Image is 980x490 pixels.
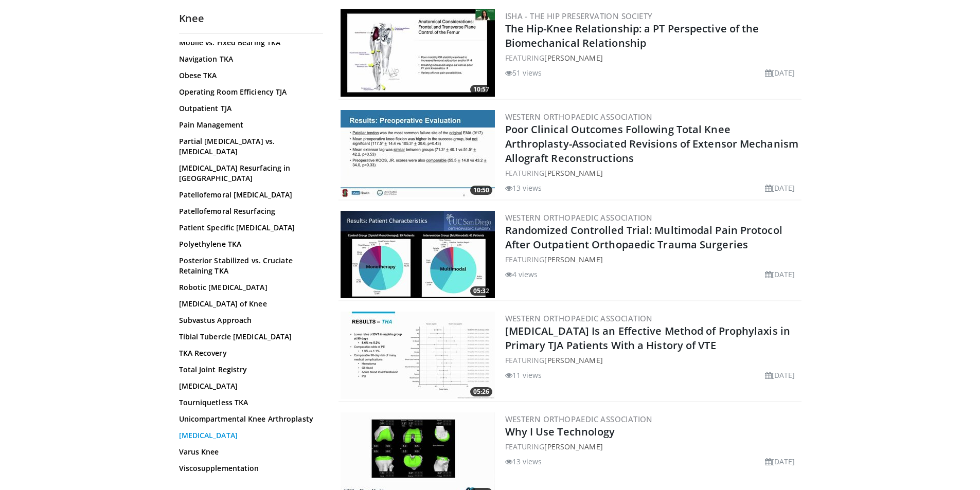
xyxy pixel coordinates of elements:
a: Western Orthopaedic Association [505,414,653,424]
a: Operating Room Efficiency TJA [179,87,318,97]
a: [PERSON_NAME] [544,53,602,63]
a: [PERSON_NAME] [544,255,602,264]
a: [MEDICAL_DATA] [179,430,318,441]
span: 05:26 [470,387,492,396]
a: Polyethylene TKA [179,239,318,249]
img: 292c1307-4274-4cce-a4ae-b6cd8cf7e8aa.300x170_q85_crop-smart_upscale.jpg [341,9,495,97]
li: 11 views [505,370,542,380]
span: 10:50 [470,186,492,195]
div: FEATURING [505,52,799,63]
a: Total Joint Registry [179,365,318,375]
a: 10:50 [341,110,495,197]
a: [MEDICAL_DATA] of Knee [179,299,318,309]
a: TKA Recovery [179,348,318,358]
a: Patellofemoral [MEDICAL_DATA] [179,190,318,200]
a: Subvastus Approach [179,315,318,325]
a: Posterior Stabilized vs. Cruciate Retaining TKA [179,256,318,276]
a: 10:57 [341,9,495,97]
a: Navigation TKA [179,54,318,64]
a: Western Orthopaedic Association [505,212,653,223]
a: The Hip-Knee Relationship: a PT Perspective of the Biomechanical Relationship [505,22,759,50]
li: [DATE] [765,269,795,280]
a: Patellofemoral Resurfacing [179,206,318,216]
li: 13 views [505,456,542,467]
li: [DATE] [765,370,795,380]
div: FEATURING [505,441,799,452]
li: 4 views [505,269,538,280]
h2: Knee [179,12,323,25]
a: Patient Specific [MEDICAL_DATA] [179,223,318,233]
a: Why I Use Technology [505,425,615,439]
li: [DATE] [765,67,795,78]
span: 05:32 [470,286,492,296]
li: 51 views [505,67,542,78]
a: [PERSON_NAME] [544,168,602,178]
span: 10:57 [470,85,492,94]
a: 05:32 [341,211,495,298]
a: Pain Management [179,120,318,130]
a: [PERSON_NAME] [544,355,602,365]
a: Robotic [MEDICAL_DATA] [179,282,318,293]
div: FEATURING [505,168,799,178]
a: 05:26 [341,312,495,399]
li: [DATE] [765,183,795,193]
a: [MEDICAL_DATA] [179,381,318,391]
a: Unicompartmental Knee Arthroplasty [179,414,318,424]
a: Tourniquetless TKA [179,397,318,408]
img: b97f3ed8-2ebe-473e-92c1-7a4e387d9769.300x170_q85_crop-smart_upscale.jpg [341,110,495,197]
a: Western Orthopaedic Association [505,112,653,122]
a: ISHA - The Hip Preservation Society [505,11,653,21]
li: 13 views [505,183,542,193]
a: [PERSON_NAME] [544,442,602,451]
div: FEATURING [505,254,799,265]
a: Western Orthopaedic Association [505,313,653,323]
a: Outpatient TJA [179,103,318,114]
a: Varus Knee [179,447,318,457]
a: Obese TKA [179,70,318,81]
a: Poor Clinical Outcomes Following Total Knee Arthroplasty-Associated Revisions of Extensor Mechani... [505,122,799,165]
a: Viscosupplementation [179,463,318,474]
a: Tibial Tubercle [MEDICAL_DATA] [179,332,318,342]
img: d61cac32-414c-4499-bfef-b1a580b794ff.300x170_q85_crop-smart_upscale.jpg [341,312,495,399]
a: [MEDICAL_DATA] Is an Effective Method of Prophylaxis in Primary TJA Patients With a History of VTE [505,324,791,352]
img: e46116f7-ee5d-4342-97bf-9e70fac83bcf.300x170_q85_crop-smart_upscale.jpg [341,211,495,298]
a: Mobile vs. Fixed Bearing TKA [179,38,318,48]
a: [MEDICAL_DATA] Resurfacing in [GEOGRAPHIC_DATA] [179,163,318,184]
a: Randomized Controlled Trial: Multimodal Pain Protocol After Outpatient Orthopaedic Trauma Surgeries [505,223,782,251]
a: Partial [MEDICAL_DATA] vs. [MEDICAL_DATA] [179,136,318,157]
div: FEATURING [505,355,799,366]
li: [DATE] [765,456,795,467]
